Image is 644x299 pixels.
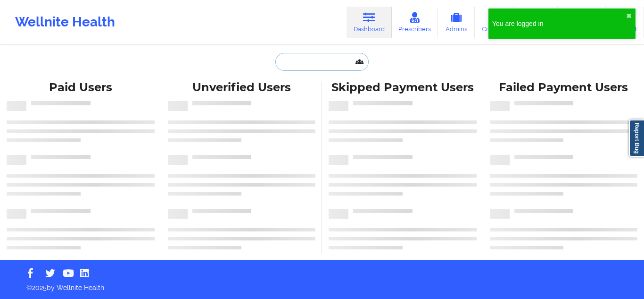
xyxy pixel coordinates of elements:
[329,80,477,95] div: Skipped Payment Users
[20,276,624,292] p: © 2025 by Wellnite Health
[490,80,638,95] div: Failed Payment Users
[626,12,632,20] button: close
[392,7,438,38] a: Prescribers
[168,80,316,95] div: Unverified Users
[438,7,475,38] a: Admins
[475,7,514,38] a: Coaches
[347,7,392,38] a: Dashboard
[629,120,644,157] a: Report Bug
[492,19,626,28] div: You are logged in
[7,80,155,95] div: Paid Users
